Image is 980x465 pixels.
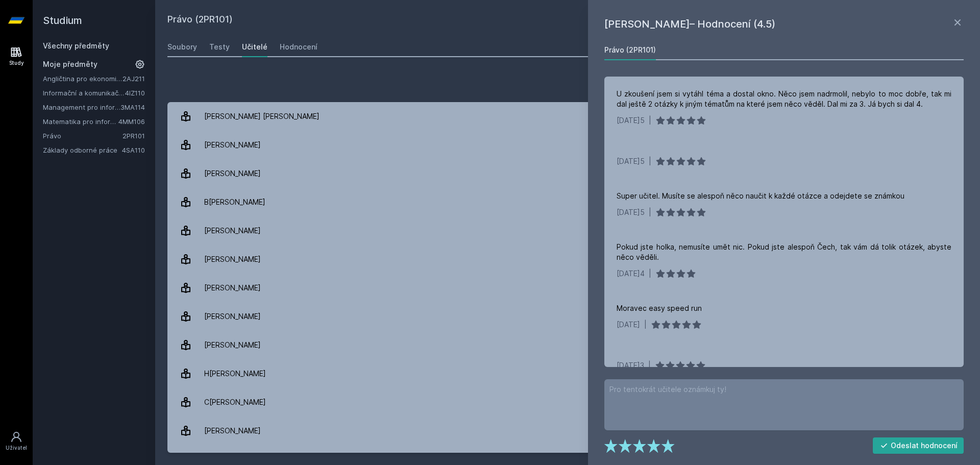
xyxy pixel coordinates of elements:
[280,42,317,52] div: Hodnocení
[2,41,31,72] a: Study
[204,421,261,441] div: [PERSON_NAME]
[873,437,964,454] button: Odeslat hodnocení
[125,89,145,97] a: 4IZ110
[204,363,266,384] div: H[PERSON_NAME]
[167,102,968,131] a: [PERSON_NAME] [PERSON_NAME] 3 hodnocení 5.0
[204,278,261,298] div: [PERSON_NAME]
[617,191,904,201] div: Super učitel. Musíte se alespoň něco naučit k každé otázce a odejdete se známkou
[167,302,968,331] a: [PERSON_NAME] 17 hodnocení 4.4
[204,335,261,355] div: [PERSON_NAME]
[648,360,651,371] div: |
[167,131,968,159] a: [PERSON_NAME]
[617,268,645,279] div: [DATE]4
[280,37,317,57] a: Hodnocení
[167,388,968,417] a: C[PERSON_NAME] 1 hodnocení 1.0
[242,37,267,57] a: Učitelé
[120,103,145,111] a: 3MA114
[617,89,951,109] div: U zkoušení jsem si vytáhl téma a dostal okno. Něco jsem nadrmolil, nebylo to moc dobře, tak mi da...
[209,42,230,52] div: Testy
[167,42,197,52] div: Soubory
[204,306,261,327] div: [PERSON_NAME]
[617,207,645,217] div: [DATE]5
[649,156,651,166] div: |
[617,303,702,313] div: Moravec easy speed run
[167,12,850,29] h2: Právo (2PR101)
[118,117,145,126] a: 4MM106
[43,102,120,112] a: Management pro informatiky a statistiky
[122,132,145,140] a: 2PR101
[6,444,27,452] div: Uživatel
[204,192,265,212] div: B[PERSON_NAME]
[617,242,951,262] div: Pokud jste holka, nemusíte umět nic. Pokud jste alespoň Čech, tak vám dá tolik otázek, abyste něc...
[167,159,968,188] a: [PERSON_NAME]
[204,221,261,241] div: [PERSON_NAME]
[43,116,118,127] a: Matematika pro informatiky
[649,115,651,126] div: |
[242,42,267,52] div: Učitelé
[644,320,647,330] div: |
[43,74,122,84] a: Angličtina pro ekonomická studia 1 (B2/C1)
[43,59,97,69] span: Moje předměty
[167,331,968,359] a: [PERSON_NAME] 14 hodnocení 4.8
[204,106,320,127] div: [PERSON_NAME] [PERSON_NAME]
[617,360,644,371] div: [DATE]3
[209,37,230,57] a: Testy
[204,392,266,412] div: C[PERSON_NAME]
[617,320,640,330] div: [DATE]
[204,135,261,155] div: [PERSON_NAME]
[122,146,145,154] a: 4SA110
[204,249,261,270] div: [PERSON_NAME]
[617,156,645,166] div: [DATE]5
[9,59,24,67] div: Study
[167,274,968,302] a: [PERSON_NAME] 2 hodnocení 5.0
[167,359,968,388] a: H[PERSON_NAME] 20 hodnocení 5.0
[43,41,109,50] a: Všechny předměty
[649,207,651,217] div: |
[167,245,968,274] a: [PERSON_NAME] 12 hodnocení 4.6
[167,37,197,57] a: Soubory
[43,145,122,155] a: Základy odborné práce
[2,426,31,457] a: Uživatel
[122,75,145,83] a: 2AJ211
[43,131,122,141] a: Právo
[167,216,968,245] a: [PERSON_NAME] 59 hodnocení 3.7
[43,88,125,98] a: Informační a komunikační technologie
[167,188,968,216] a: B[PERSON_NAME]
[617,115,645,126] div: [DATE]5
[167,417,968,445] a: [PERSON_NAME] 1 hodnocení 5.0
[204,163,261,184] div: [PERSON_NAME]
[649,268,651,279] div: |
